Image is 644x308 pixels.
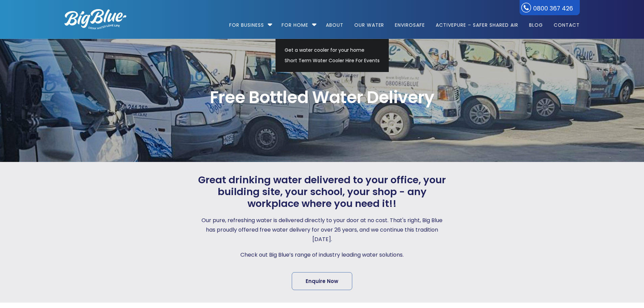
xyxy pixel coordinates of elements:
span: Free Bottled Water Delivery [65,89,580,106]
span: Great drinking water delivered to your office, your building site, your school, your shop - any w... [196,174,448,209]
p: Our pure, refreshing water is delivered directly to your door at no cost. That's right, Big Blue ... [196,216,448,244]
a: Enquire Now [292,272,352,290]
p: Check out Big Blue’s range of industry leading water solutions. [196,250,448,260]
img: logo [65,9,126,29]
a: Short Term Water Cooler Hire For Events [282,55,383,66]
a: Get a water cooler for your home [282,45,383,55]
